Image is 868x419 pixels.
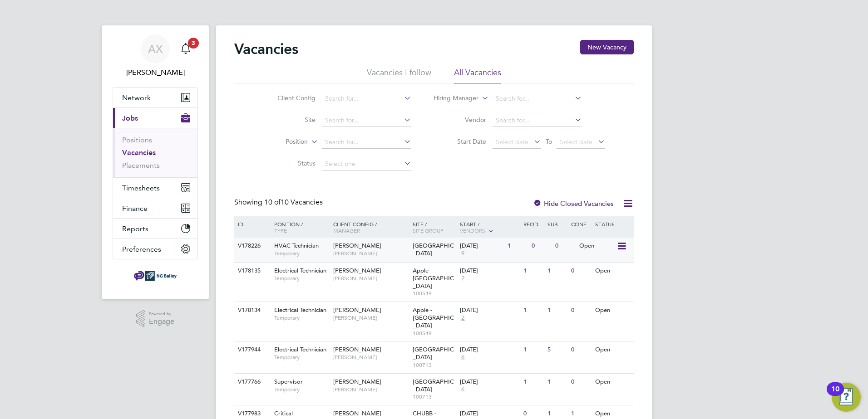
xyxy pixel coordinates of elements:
[434,116,486,124] label: Vendor
[543,136,555,147] span: To
[367,67,431,83] li: Vacancies I follow
[333,378,381,385] span: [PERSON_NAME]
[333,267,381,274] span: [PERSON_NAME]
[122,148,156,157] a: Vacancies
[234,198,325,207] div: Showing
[274,250,329,257] span: Temporary
[569,341,592,358] div: 0
[521,302,545,319] div: 1
[188,38,199,49] span: 3
[413,306,454,329] span: Apple - [GEOGRAPHIC_DATA]
[333,314,408,322] span: [PERSON_NAME]
[545,341,569,358] div: 5
[122,184,160,192] span: Timesheets
[413,361,456,369] span: 100713
[460,378,519,386] div: [DATE]
[274,378,303,385] span: Supervisor
[569,302,592,319] div: 0
[236,302,267,319] div: V178134
[593,263,632,279] div: Open
[236,216,267,232] div: ID
[274,227,287,234] span: Type
[545,216,569,232] div: Sub
[274,354,329,361] span: Temporary
[533,199,614,208] label: Hide Closed Vacancies
[545,263,569,279] div: 1
[460,386,466,394] span: 6
[236,374,267,390] div: V177766
[122,245,161,253] span: Preferences
[322,158,411,171] input: Select one
[460,354,466,361] span: 6
[413,330,456,337] span: 100549
[122,136,152,144] a: Positions
[553,238,577,254] div: 0
[274,346,326,353] span: Electrical Technician
[333,306,381,314] span: [PERSON_NAME]
[413,267,454,290] span: Apple - [GEOGRAPHIC_DATA]
[274,306,326,314] span: Electrical Technician
[460,275,466,283] span: 2
[545,302,569,319] div: 1
[413,227,444,234] span: Site Group
[322,114,411,127] input: Search for...
[569,216,592,232] div: Conf
[256,137,308,146] label: Position
[113,239,197,259] button: Preferences
[593,216,632,232] div: Status
[331,216,410,238] div: Client Config /
[236,238,267,254] div: V178226
[263,116,316,124] label: Site
[460,307,519,314] div: [DATE]
[113,198,197,218] button: Finance
[521,263,545,279] div: 1
[832,383,861,412] button: Open Resource Center, 10 new notifications
[496,138,528,146] span: Select date
[333,242,381,249] span: [PERSON_NAME]
[493,93,582,105] input: Search for...
[493,114,582,127] input: Search for...
[236,341,267,358] div: V177944
[274,275,329,282] span: Temporary
[505,238,529,254] div: 1
[413,290,456,297] span: 100549
[454,67,501,83] li: All Vacancies
[264,198,323,207] span: 10 Vacancies
[545,374,569,390] div: 1
[460,314,466,322] span: 2
[460,267,519,275] div: [DATE]
[413,378,454,393] span: [GEOGRAPHIC_DATA]
[580,40,634,54] button: New Vacancy
[413,346,454,361] span: [GEOGRAPHIC_DATA]
[521,341,545,358] div: 1
[333,227,360,234] span: Manager
[274,242,319,249] span: HVAC Technician
[460,410,519,418] div: [DATE]
[122,224,148,233] span: Reports
[134,268,177,283] img: ngbailey-logo-retina.png
[322,136,411,149] input: Search for...
[593,302,632,319] div: Open
[413,393,456,400] span: 100713
[149,318,174,326] span: Engage
[460,250,466,258] span: 9
[413,242,454,257] span: [GEOGRAPHIC_DATA]
[426,94,478,103] label: Hiring Manager
[236,263,267,279] div: V178135
[267,216,331,238] div: Position /
[460,242,503,250] div: [DATE]
[122,114,138,122] span: Jobs
[569,263,592,279] div: 0
[458,216,521,239] div: Start /
[263,159,316,167] label: Status
[322,93,411,105] input: Search for...
[460,346,519,354] div: [DATE]
[102,25,209,299] nav: Main navigation
[333,386,408,393] span: [PERSON_NAME]
[333,354,408,361] span: [PERSON_NAME]
[560,138,592,146] span: Select date
[148,43,163,55] span: AX
[122,93,151,102] span: Network
[113,178,197,198] button: Timesheets
[333,409,381,417] span: [PERSON_NAME]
